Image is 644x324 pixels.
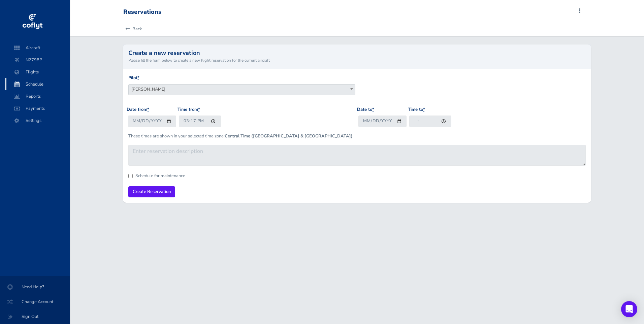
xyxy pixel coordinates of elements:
span: Sign Out [8,311,62,323]
small: Please fill the form below to create a new flight reservation for the current aircraft [128,57,586,63]
label: Time to [408,106,425,113]
abbr: required [423,106,425,112]
span: Phil Bierman [129,85,355,94]
label: Date from [127,106,149,113]
p: These times are shown in your selected time zone: [128,133,586,139]
span: Reports [12,90,63,102]
h2: Create a new reservation [128,50,586,56]
abbr: required [198,106,200,112]
div: Open Intercom Messenger [621,301,637,317]
span: Flights [12,66,63,78]
span: Aircraft [12,42,63,54]
span: Schedule [12,78,63,90]
abbr: required [372,106,374,112]
b: Central Time ([GEOGRAPHIC_DATA] & [GEOGRAPHIC_DATA]) [225,133,353,139]
a: Back [123,22,142,36]
span: Settings [12,115,63,127]
span: N2798P [12,54,63,66]
div: Reservations [123,8,161,16]
span: Need Help? [8,281,62,293]
label: Time from [178,106,200,113]
span: Phil Bierman [128,84,355,95]
img: coflyt logo [21,12,43,32]
abbr: required [147,106,149,112]
abbr: required [137,75,139,81]
input: Create Reservation [128,186,175,197]
span: Payments [12,102,63,115]
span: Change Account [8,296,62,308]
label: Pilot [128,74,139,82]
label: Date to [357,106,374,113]
label: Schedule for maintenance [135,174,185,178]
